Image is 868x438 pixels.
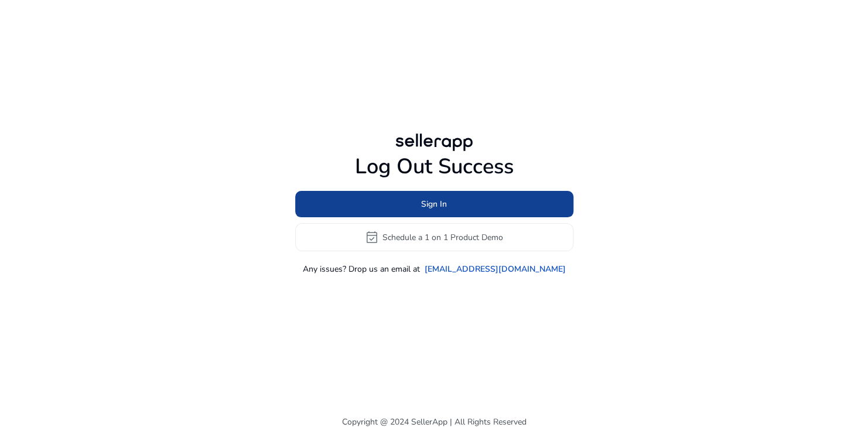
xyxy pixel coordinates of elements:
a: [EMAIL_ADDRESS][DOMAIN_NAME] [425,263,566,275]
button: event_availableSchedule a 1 on 1 Product Demo [295,223,573,251]
p: Any issues? Drop us an email at [303,263,420,275]
span: Sign In [421,198,447,210]
button: Sign In [295,191,573,217]
h1: Log Out Success [295,154,573,179]
span: event_available [365,230,379,244]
